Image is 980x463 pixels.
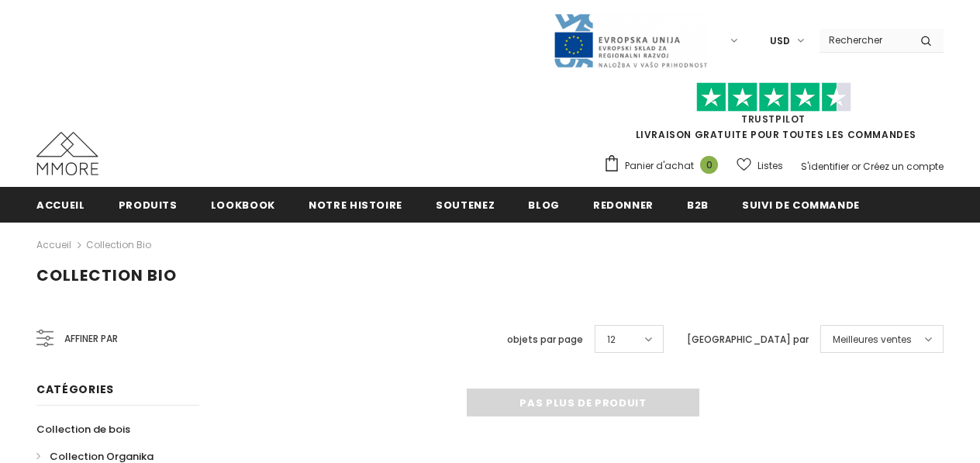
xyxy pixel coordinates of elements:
span: B2B [687,198,709,212]
img: Cas MMORE [36,132,98,175]
a: Accueil [36,187,85,222]
label: objets par page [507,332,583,347]
a: Redonner [593,187,654,222]
span: Produits [119,198,178,212]
span: USD [770,33,790,49]
a: soutenez [436,187,495,222]
span: Panier d'achat [625,158,694,174]
span: Notre histoire [309,198,402,212]
span: Listes [757,158,783,174]
span: Meilleures ventes [833,332,912,347]
span: 12 [607,332,616,347]
a: Javni Razpis [553,33,708,47]
a: Listes [737,152,783,179]
a: TrustPilot [741,112,806,126]
span: Suivi de commande [742,198,860,212]
span: Collection Bio [36,264,177,286]
span: 0 [700,156,718,174]
a: Collection Bio [86,238,151,251]
img: Faites confiance aux étoiles pilotes [696,82,851,112]
a: Lookbook [211,187,275,222]
span: LIVRAISON GRATUITE POUR TOUTES LES COMMANDES [603,89,944,141]
span: Lookbook [211,198,275,212]
img: Javni Razpis [553,12,708,69]
a: Produits [119,187,178,222]
a: Créez un compte [863,160,944,173]
a: B2B [687,187,709,222]
span: Collection de bois [36,422,130,437]
input: Search Site [820,29,909,51]
span: soutenez [436,198,495,212]
a: S'identifier [801,160,849,173]
a: Accueil [36,236,71,254]
a: Collection de bois [36,416,130,443]
span: or [851,160,861,173]
span: Accueil [36,198,85,212]
span: Redonner [593,198,654,212]
a: Panier d'achat 0 [603,154,726,178]
label: [GEOGRAPHIC_DATA] par [687,332,809,347]
span: Catégories [36,382,114,397]
span: Blog [528,198,560,212]
a: Blog [528,187,560,222]
span: Affiner par [64,330,118,347]
a: Suivi de commande [742,187,860,222]
a: Notre histoire [309,187,402,222]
